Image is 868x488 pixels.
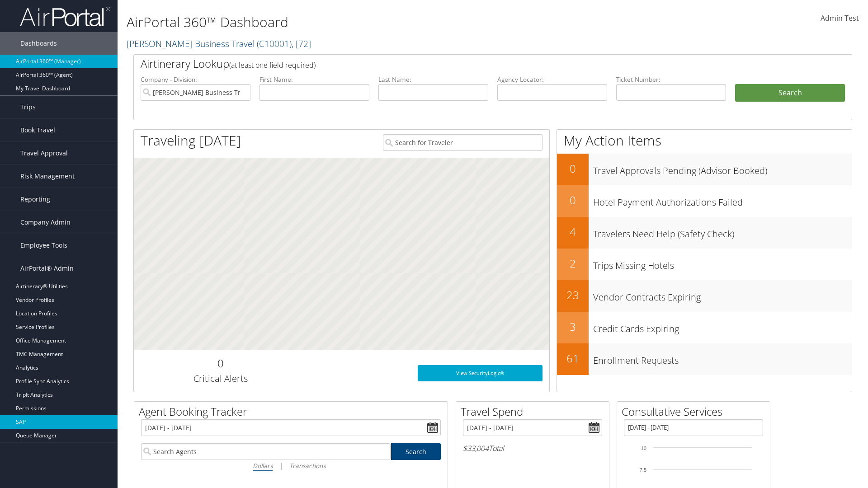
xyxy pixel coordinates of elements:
span: Travel Approval [20,142,68,164]
a: 0Travel Approvals Pending (Advisor Booked) [557,154,852,185]
span: $33,004 [463,443,489,453]
label: Last Name: [378,75,488,84]
span: , [ 72 ] [292,38,311,50]
span: Reporting [20,188,50,211]
button: Search [735,84,845,102]
span: AirPortal® Admin [20,257,74,280]
span: Dashboards [20,32,57,55]
span: Admin Test [821,13,859,23]
h2: Agent Booking Tracker [139,404,448,419]
h2: 2 [557,256,589,271]
h2: 4 [557,224,589,239]
span: Risk Management [20,165,75,188]
span: Company Admin [20,211,71,234]
img: airportal-logo.png [20,6,110,27]
label: Ticket Number: [616,75,726,84]
a: 4Travelers Need Help (Safety Check) [557,217,852,249]
a: 0Hotel Payment Authorizations Failed [557,185,852,217]
a: 23Vendor Contracts Expiring [557,280,852,312]
span: (at least one field required) [229,60,316,70]
h3: Travelers Need Help (Safety Check) [593,223,852,240]
a: Search [391,443,441,460]
span: Book Travel [20,119,55,141]
h2: Consultative Services [622,404,770,419]
i: Dollars [253,461,273,470]
h1: AirPortal 360™ Dashboard [127,13,615,32]
tspan: 10 [641,446,646,451]
h2: 3 [557,319,589,334]
tspan: 7.5 [640,467,646,473]
span: ( C10001 ) [257,38,292,50]
a: Admin Test [821,5,859,33]
a: 2Trips Missing Hotels [557,249,852,280]
h3: Trips Missing Hotels [593,255,852,272]
label: Company - Division: [141,75,250,84]
a: [PERSON_NAME] Business Travel [127,38,311,50]
h3: Enrollment Requests [593,350,852,367]
label: Agency Locator: [497,75,607,84]
h2: 0 [141,356,300,371]
h3: Travel Approvals Pending (Advisor Booked) [593,160,852,177]
h2: 61 [557,351,589,366]
h6: Total [463,443,602,453]
a: 61Enrollment Requests [557,343,852,375]
h2: Travel Spend [461,404,609,419]
h2: Airtinerary Lookup [141,56,785,71]
input: Search for Traveler [383,134,542,151]
h1: My Action Items [557,131,852,150]
span: Trips [20,96,36,118]
h2: 0 [557,192,589,208]
div: | [141,460,441,471]
h3: Hotel Payment Authorizations Failed [593,192,852,209]
input: Search Agents [141,443,391,460]
span: Employee Tools [20,234,67,257]
h3: Critical Alerts [141,372,300,385]
i: Transactions [289,461,325,470]
a: View SecurityLogic® [418,365,542,381]
h3: Vendor Contracts Expiring [593,286,852,304]
h2: 23 [557,287,589,303]
label: First Name: [259,75,369,84]
h2: 0 [557,161,589,176]
h3: Credit Cards Expiring [593,318,852,335]
a: 3Credit Cards Expiring [557,312,852,343]
h1: Traveling [DATE] [141,131,241,150]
